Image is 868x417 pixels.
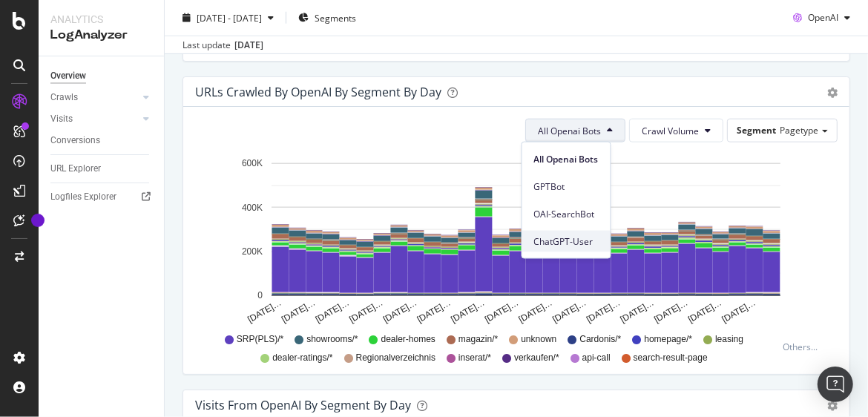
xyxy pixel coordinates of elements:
[715,333,743,346] span: leasing
[780,124,818,137] span: Pagetype
[582,352,611,364] span: api-call
[642,125,699,137] span: Crawl Volume
[381,333,435,346] span: dealer-homes
[50,133,100,148] div: Conversions
[195,398,411,413] div: Visits from OpenAI By Segment By Day
[50,90,139,105] a: Crawls
[257,291,263,301] text: 0
[195,154,832,326] svg: A chart.
[195,85,441,99] div: URLs Crawled by OpenAI By Segment By Day
[534,207,599,220] span: OAI-SearchBot
[292,6,362,30] button: Segments
[787,6,856,30] button: OpenAI
[818,367,853,402] div: Open Intercom Messenger
[177,6,280,30] button: [DATE] - [DATE]
[534,152,599,165] span: All Openai Bots
[534,180,599,193] span: GPTBot
[50,12,152,27] div: Analytics
[534,234,599,248] span: ChatGPT-User
[242,247,263,257] text: 200K
[50,189,154,205] a: Logfiles Explorer
[50,189,116,205] div: Logfiles Explorer
[808,11,838,24] span: OpenAI
[827,401,838,411] div: gear
[50,161,154,177] a: URL Explorer
[783,341,824,353] div: Others...
[50,161,101,177] div: URL Explorer
[50,90,78,105] div: Crawls
[50,133,154,148] a: Conversions
[50,68,154,84] a: Overview
[242,159,263,169] text: 600K
[242,203,263,213] text: 400K
[31,214,45,227] div: Tooltip anchor
[315,11,356,24] span: Segments
[234,39,263,52] div: [DATE]
[827,88,838,98] div: gear
[272,352,332,364] span: dealer-ratings/*
[50,111,139,127] a: Visits
[634,352,708,364] span: search-result-page
[525,119,625,142] button: All Openai Bots
[197,11,262,24] span: [DATE] - [DATE]
[237,333,283,346] span: SRP(PLS)/*
[183,39,263,52] div: Last update
[629,119,723,142] button: Crawl Volume
[458,333,498,346] span: magazin/*
[50,68,86,84] div: Overview
[50,111,73,127] div: Visits
[538,125,601,137] span: All Openai Bots
[644,333,692,346] span: homepage/*
[521,333,556,346] span: unknown
[737,124,776,137] span: Segment
[514,352,559,364] span: verkaufen/*
[306,333,358,346] span: showrooms/*
[458,352,491,364] span: inserat/*
[50,27,152,44] div: LogAnalyzer
[356,352,435,364] span: Regionalverzeichnis
[579,333,621,346] span: Cardonis/*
